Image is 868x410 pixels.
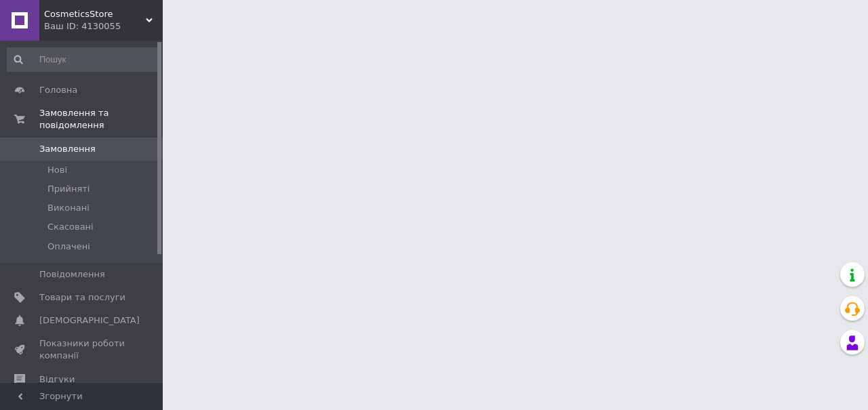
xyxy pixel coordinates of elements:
span: Показники роботи компанії [39,337,125,362]
span: Замовлення [39,143,96,155]
div: Ваш ID: 4130055 [44,20,163,33]
span: Відгуки [39,373,75,386]
span: Виконані [47,202,90,214]
span: [DEMOGRAPHIC_DATA] [39,314,140,327]
span: Замовлення та повідомлення [39,107,163,131]
span: Нові [47,164,67,176]
span: Скасовані [47,221,94,233]
span: Повідомлення [39,268,105,281]
span: CosmeticsStore [44,8,146,20]
span: Товари та послуги [39,291,125,304]
span: Оплачені [47,241,90,253]
span: Головна [39,84,77,96]
input: Пошук [7,47,160,72]
span: Прийняті [47,183,90,195]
